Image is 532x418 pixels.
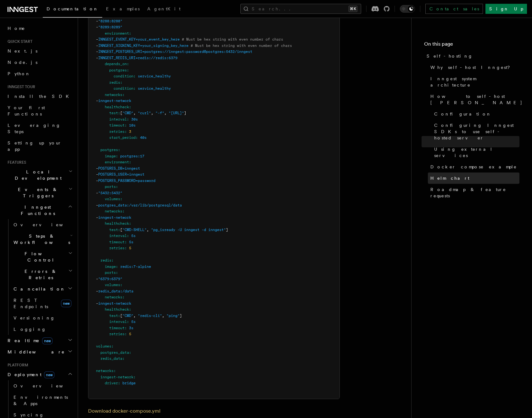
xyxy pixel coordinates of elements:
[109,326,125,330] span: timeout
[96,43,98,48] span: -
[5,120,74,137] a: Leveraging Steps
[5,204,68,217] span: Inngest Functions
[105,105,129,109] span: healthcheck
[424,40,519,50] h4: On this page
[129,105,131,109] span: :
[5,349,65,355] span: Middleware
[125,326,127,330] span: :
[8,71,31,76] span: Python
[98,166,140,171] span: POSTGRES_DB=inngest
[106,6,140,11] span: Examples
[98,172,144,177] span: POSTGRES_USER=inngest
[5,169,69,181] span: Local Development
[5,369,74,380] button: Deploymentnew
[120,313,122,318] span: [
[11,266,74,283] button: Errors & Retries
[5,68,74,79] a: Python
[129,307,131,312] span: :
[98,56,177,60] span: INNGEST_REDIS_URI=redis://redis:6379
[120,283,122,287] span: :
[8,140,62,152] span: Setting up your app
[5,102,74,120] a: Your first Functions
[122,209,125,213] span: :
[96,203,98,207] span: -
[44,371,54,378] span: new
[109,129,125,134] span: retries
[122,228,147,232] span: "CMD-SHELL"
[100,350,129,355] span: postgres_data
[8,60,37,65] span: Node.js
[120,154,144,158] span: postgres:17
[127,234,129,238] span: :
[122,111,133,115] span: "CMD"
[109,111,118,115] span: test
[428,172,519,184] a: Helm chart
[430,175,469,181] span: Helm chart
[5,335,74,346] button: Realtimenew
[125,246,127,250] span: :
[42,337,53,344] span: new
[14,395,68,406] span: Environments & Apps
[162,313,164,318] span: ,
[98,99,131,103] span: inngest-network
[125,332,127,336] span: :
[430,64,514,71] span: Why self-host Inngest?
[96,301,98,306] span: -
[129,246,131,250] span: 5
[191,43,292,48] span: # Must be hex string with even number of chars
[14,222,78,227] span: Overview
[14,412,44,417] span: Syncing
[118,313,120,318] span: :
[182,37,283,42] span: # Must be hex string with even number of chars
[8,25,25,31] span: Home
[5,84,35,89] span: Inngest tour
[400,5,415,13] button: Toggle dark mode
[11,392,74,409] a: Environments & Apps
[105,270,116,275] span: ports
[430,164,517,170] span: Docker compose example
[133,313,136,318] span: ,
[5,219,74,335] div: Inngest Functions
[118,228,120,232] span: :
[109,135,136,140] span: start_period
[425,4,483,14] a: Contact sales
[430,186,519,199] span: Roadmap & feature requests
[166,313,180,318] span: "ping"
[5,23,74,34] a: Home
[129,326,133,330] span: 3s
[11,219,74,230] a: Overview
[5,91,74,102] a: Install the SDK
[14,298,48,309] span: REST Endpoints
[131,234,136,238] span: 5s
[428,62,519,73] a: Why self-host Inngest?
[105,381,118,385] span: driver
[11,312,74,324] a: Versioning
[98,215,131,220] span: inngest-network
[120,228,122,232] span: [
[5,184,74,201] button: Events & Triggers
[129,160,131,164] span: :
[118,111,120,115] span: :
[98,25,122,29] span: "8289:8289"
[138,86,171,91] span: service_healthy
[98,277,122,281] span: "6379:6379"
[105,283,120,287] span: volumes
[14,383,78,388] span: Overview
[138,313,162,318] span: "redis-cli"
[5,346,74,358] button: Middleware
[100,375,133,379] span: inngest-network
[96,37,98,42] span: -
[114,74,133,78] span: condition
[11,283,74,295] button: Cancellation
[109,228,118,232] span: test
[96,49,98,54] span: -
[98,289,133,293] span: redis_data:/data
[47,6,98,11] span: Documentation
[485,4,527,14] a: Sign Up
[11,268,68,281] span: Errors & Retries
[88,408,160,414] a: Download docker-compose.yml
[116,184,118,189] span: :
[114,369,116,373] span: :
[11,230,74,248] button: Steps & Workflows
[120,264,151,269] span: redis:7-alpine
